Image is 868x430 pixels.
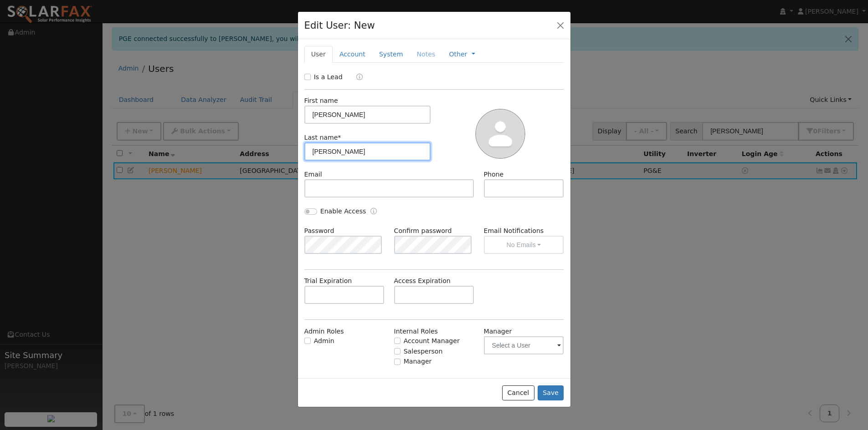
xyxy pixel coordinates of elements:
[394,348,401,354] input: Salesperson
[394,327,438,336] label: Internal Roles
[372,46,410,63] a: System
[484,327,512,336] label: Manager
[304,327,344,336] label: Admin Roles
[394,276,451,286] label: Access Expiration
[338,134,341,141] span: Required
[304,276,352,286] label: Trial Expiration
[314,72,343,82] label: Is a Lead
[304,18,375,33] h4: Edit User: New
[404,357,432,366] label: Manager
[449,50,467,59] a: Other
[314,336,334,346] label: Admin
[333,46,372,63] a: Account
[484,336,564,354] input: Select a User
[404,336,460,346] label: Account Manager
[484,226,564,236] label: Email Notifications
[304,170,322,179] label: Email
[394,226,452,236] label: Confirm password
[320,207,366,216] label: Enable Access
[304,74,311,80] input: Is a Lead
[304,133,341,142] label: Last name
[404,347,443,356] label: Salesperson
[304,226,334,236] label: Password
[394,359,401,365] input: Manager
[538,385,564,401] button: Save
[543,376,564,386] div: Stats
[484,170,504,179] label: Phone
[304,96,338,106] label: First name
[394,338,401,344] input: Account Manager
[304,338,311,344] input: Admin
[304,46,333,63] a: User
[349,72,363,83] a: Lead
[370,207,377,217] a: Enable Access
[502,385,534,401] button: Cancel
